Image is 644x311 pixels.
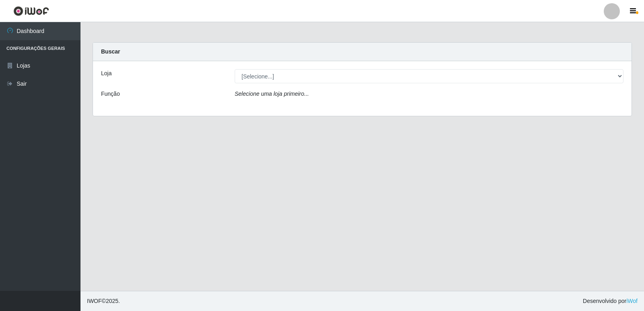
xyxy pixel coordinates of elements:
span: Desenvolvido por [583,297,638,305]
strong: Buscar [101,48,120,55]
label: Função [101,90,120,98]
label: Loja [101,69,111,78]
span: © 2025 . [87,297,120,305]
img: CoreUI Logo [13,6,49,16]
span: IWOF [87,298,102,304]
a: iWof [626,298,638,304]
i: Selecione uma loja primeiro... [235,91,309,97]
